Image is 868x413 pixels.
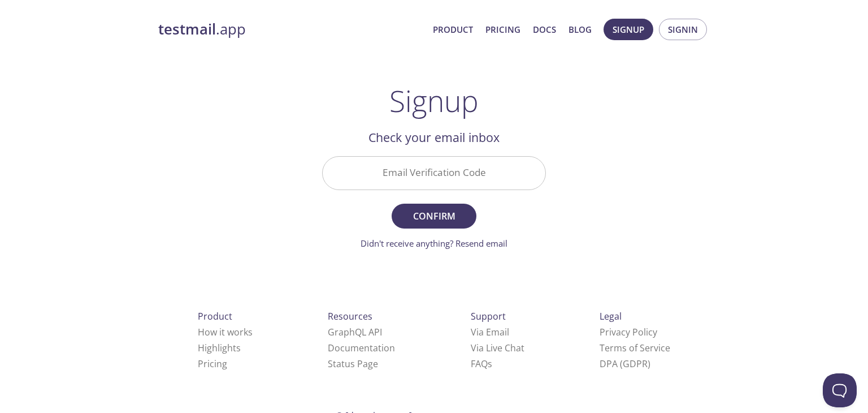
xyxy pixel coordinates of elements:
span: Support [471,310,506,322]
span: Signin [668,22,698,37]
a: Docs [533,22,556,37]
span: Confirm [404,208,464,224]
h2: Check your email inbox [322,128,546,147]
a: Highlights [198,342,241,354]
a: Product [433,22,473,37]
span: s [488,358,492,370]
a: How it works [198,326,253,338]
a: Pricing [198,358,227,370]
span: Product [198,310,232,322]
iframe: Help Scout Beacon - Open [823,373,857,407]
span: Legal [600,310,622,322]
a: DPA (GDPR) [600,358,650,370]
a: Privacy Policy [600,326,657,338]
a: Pricing [485,22,520,37]
h1: Signup [389,84,479,118]
a: Didn't receive anything? Resend email [361,238,507,249]
strong: testmail [158,19,216,39]
a: Documentation [328,342,395,354]
button: Signup [604,19,653,40]
a: GraphQL API [328,326,382,338]
span: Signup [613,22,644,37]
a: Via Email [471,326,509,338]
button: Signin [659,19,707,40]
button: Confirm [392,204,476,229]
a: Terms of Service [600,342,670,354]
a: testmail.app [158,20,424,39]
span: Resources [328,310,372,322]
a: Via Live Chat [471,342,524,354]
a: Blog [568,22,592,37]
a: FAQ [471,358,492,370]
a: Status Page [328,358,378,370]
